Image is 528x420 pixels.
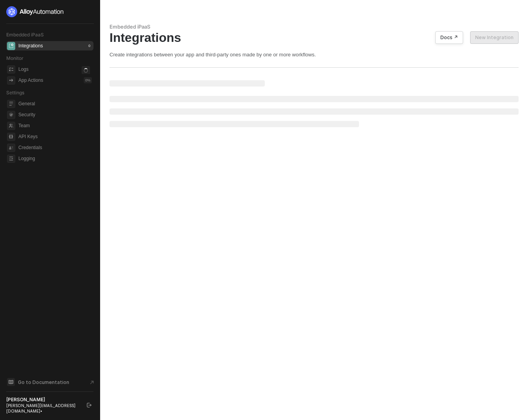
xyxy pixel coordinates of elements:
span: icon-loader [82,66,90,74]
button: Docs ↗ [435,31,463,44]
span: general [7,100,15,108]
a: logo [6,6,93,17]
span: logout [87,403,92,407]
div: 0 % [84,77,92,83]
span: Monitor [6,55,23,61]
span: General [18,99,92,108]
span: Embedded iPaaS [6,32,44,38]
span: team [7,122,15,130]
div: Docs ↗ [440,34,458,41]
span: Team [18,121,92,130]
div: Integrations [110,30,519,45]
a: Knowledge Base [6,377,94,387]
span: icon-app-actions [7,76,15,85]
span: documentation [7,378,15,386]
div: Embedded iPaaS [110,23,519,30]
img: logo [6,6,64,17]
button: New Integration [470,31,519,44]
span: security [7,111,15,119]
span: Settings [6,90,24,96]
span: Logging [18,154,92,163]
div: Logs [18,66,29,73]
div: [PERSON_NAME][EMAIL_ADDRESS][DOMAIN_NAME] • [6,403,80,414]
span: document-arrow [88,379,96,386]
span: Go to Documentation [18,379,69,386]
div: Integrations [18,43,43,49]
div: 0 [87,43,92,49]
span: api-key [7,133,15,141]
div: App Actions [18,77,43,84]
div: Create integrations between your app and third-party ones made by one or more workflows. [110,51,519,58]
span: integrations [7,42,15,50]
div: [PERSON_NAME] [6,397,80,403]
span: Security [18,110,92,119]
span: icon-logs [7,65,15,74]
span: credentials [7,144,15,152]
span: Credentials [18,143,92,152]
span: logging [7,155,15,163]
span: API Keys [18,132,92,141]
